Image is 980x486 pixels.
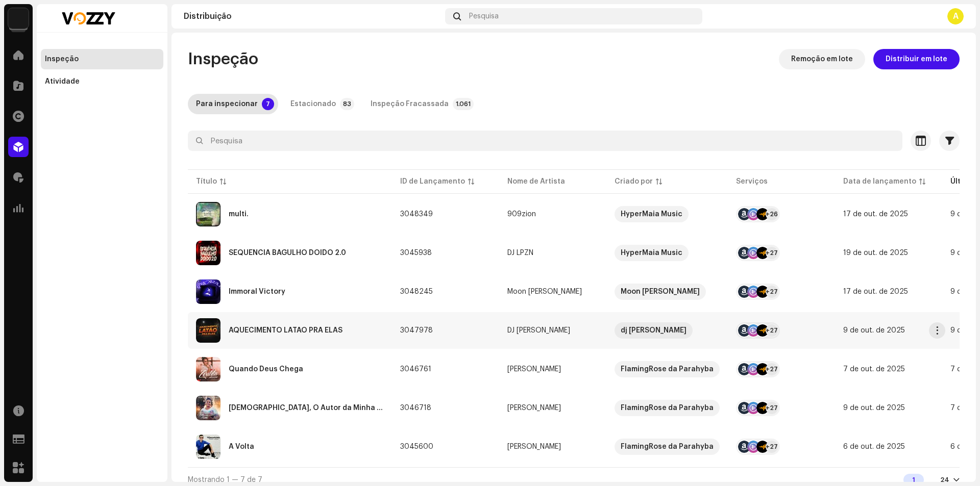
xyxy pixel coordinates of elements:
[8,8,29,29] img: 1cf725b2-75a2-44e7-8fdf-5f1256b3d403
[766,247,778,259] div: +27
[290,94,336,114] div: Estacionado
[507,288,582,295] div: Moon [PERSON_NAME]
[196,357,220,381] img: e3704671-4917-4352-88a1-d2fdb936bf3d
[340,98,354,110] p-badge: 83
[188,131,902,151] input: Pesquisa
[779,49,865,69] button: Remoção em lote
[229,404,384,412] div: Jesus, O Autor da Minha História
[621,284,700,300] div: Moon [PERSON_NAME]
[196,176,217,187] div: Título
[940,476,949,484] div: 24
[903,474,924,486] div: 1
[843,288,908,295] span: 17 de out. de 2025
[621,400,714,416] div: FlamingRose da Parahyba
[886,49,947,69] span: Distribuir em lote
[188,49,258,69] span: Inspeção
[229,288,285,295] div: Immoral Victory
[45,78,80,86] div: Atividade
[229,249,346,257] div: SEQUENCIA BAGULHO DOIDO 2.0
[766,324,778,337] div: +27
[615,322,720,339] span: dj godim
[621,206,682,222] div: HyperMaia Music
[873,49,960,69] button: Distribuir em lote
[196,94,258,114] div: Para inspecionar
[45,55,79,63] div: Inspeção
[400,366,431,373] span: 3046761
[843,327,905,334] span: 9 de out. de 2025
[843,366,905,373] span: 7 de out. de 2025
[229,211,249,218] div: multi.
[615,245,720,261] span: HyperMaia Music
[615,176,653,187] div: Criado por
[615,439,720,455] span: FlamingRose da Parahyba
[41,71,163,92] re-m-nav-item: Atividade
[507,366,561,373] div: [PERSON_NAME]
[196,241,220,265] img: 37be5116-293c-47b7-b6da-079aa3cd6efc
[196,202,220,226] img: 3eeec195-ecb8-4896-8567-8b441a9ff5f8
[196,396,220,420] img: 908be531-cf47-41ba-8287-aa2dcd6bc922
[843,176,916,187] div: Data de lançamento
[791,49,853,69] span: Remoção em lote
[400,288,433,295] span: 3048245
[507,404,561,412] div: [PERSON_NAME]
[400,176,465,187] div: ID de Lançamento
[469,12,499,20] span: Pesquisa
[262,98,274,110] p-badge: 7
[507,327,570,334] div: DJ [PERSON_NAME]
[766,363,778,375] div: +27
[229,443,254,450] div: A Volta
[766,402,778,414] div: +27
[371,94,449,114] div: Inspeção Fracassada
[400,443,433,450] span: 3045600
[196,279,220,304] img: 25d4d9d0-5d09-4dd4-a57a-e216e2400168
[188,476,262,483] span: Mostrando 1 — 7 de 7
[453,98,474,110] p-badge: 1.061
[621,361,714,377] div: FlamingRose da Parahyba
[507,249,598,257] span: DJ LPZN
[507,443,561,450] div: [PERSON_NAME]
[947,8,964,24] div: A
[400,249,432,257] span: 3045938
[843,443,905,450] span: 6 de out. de 2025
[507,249,533,257] div: DJ LPZN
[507,211,598,218] span: 909zion
[229,366,303,373] div: Quando Deus Chega
[184,12,441,20] div: Distribuição
[766,286,778,298] div: +27
[843,249,908,257] span: 19 de out. de 2025
[615,361,720,377] span: FlamingRose da Parahyba
[615,400,720,416] span: FlamingRose da Parahyba
[615,206,720,222] span: HyperMaia Music
[507,288,598,295] span: Moon Nicky
[41,49,163,69] re-m-nav-item: Inspeção
[229,327,342,334] div: AQUECIMENTO LATÃO PRA ELAS
[196,434,220,459] img: 5335fbca-6db6-40e4-9271-fa7c1473777e
[621,322,687,339] div: dj [PERSON_NAME]
[766,441,778,453] div: +27
[843,404,905,412] span: 9 de out. de 2025
[766,208,778,220] div: +26
[400,404,431,412] span: 3046718
[400,327,433,334] span: 3047978
[400,211,433,218] span: 3048349
[196,318,220,343] img: 2f8c8161-fef3-4d18-8e34-91132d956df9
[615,284,720,300] span: Moon Nicky
[621,245,682,261] div: HyperMaia Music
[843,211,908,218] span: 17 de out. de 2025
[507,366,598,373] span: Zerilda Oliveira
[507,327,598,334] span: DJ GODIM
[621,439,714,455] div: FlamingRose da Parahyba
[507,443,598,450] span: Manoelzinho
[507,211,536,218] div: 909zion
[507,404,598,412] span: Zerilda Oliveira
